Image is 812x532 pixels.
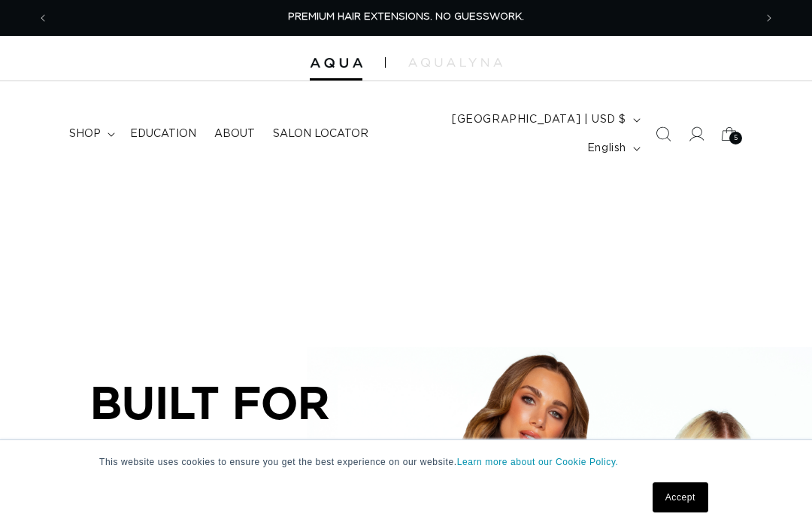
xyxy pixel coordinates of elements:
[26,4,59,32] button: Previous announcement
[734,132,738,144] span: 5
[443,105,647,134] button: [GEOGRAPHIC_DATA] | USD $
[587,141,626,157] span: English
[130,127,196,141] span: Education
[121,118,205,150] a: Education
[288,12,524,22] span: PREMIUM HAIR EXTENSIONS. NO GUESSWORK.
[653,482,708,512] a: Accept
[457,457,619,467] a: Learn more about our Cookie Policy.
[647,117,680,150] summary: Search
[69,127,101,141] span: shop
[99,455,713,469] p: This website uses cookies to ensure you get the best experience on our website.
[60,118,121,150] summary: shop
[578,134,647,163] button: English
[214,127,255,141] span: About
[452,112,626,128] span: [GEOGRAPHIC_DATA] | USD $
[273,127,368,141] span: Salon Locator
[408,58,502,67] img: aqualyna.com
[264,118,377,150] a: Salon Locator
[310,58,362,68] img: Aqua Hair Extensions
[753,4,786,32] button: Next announcement
[205,118,264,150] a: About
